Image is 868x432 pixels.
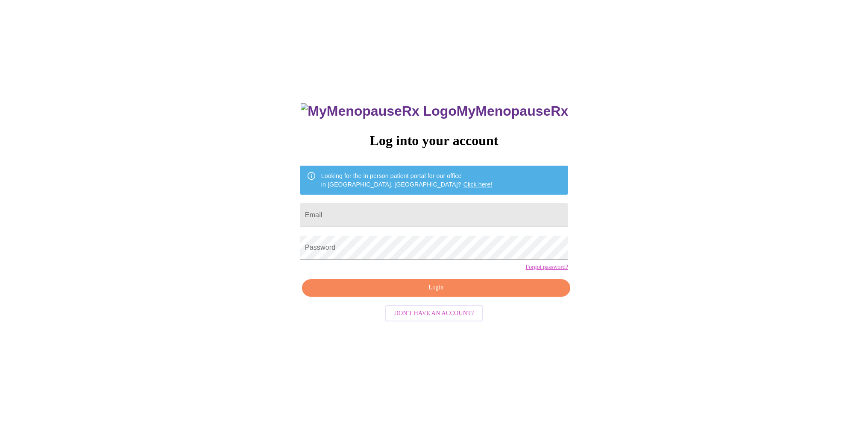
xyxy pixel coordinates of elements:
a: Don't have an account? [383,309,486,316]
a: Click here! [463,181,493,188]
span: Login [312,283,560,293]
img: MyMenopauseRx Logo [301,103,456,119]
button: Don't have an account? [385,305,484,322]
a: Forgot password? [525,264,568,271]
button: Login [302,279,570,297]
h3: MyMenopauseRx [301,103,568,119]
div: Looking for the in person patient portal for our office in [GEOGRAPHIC_DATA], [GEOGRAPHIC_DATA]? [321,168,493,192]
h3: Log into your account [300,133,568,149]
span: Don't have an account? [394,308,474,319]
